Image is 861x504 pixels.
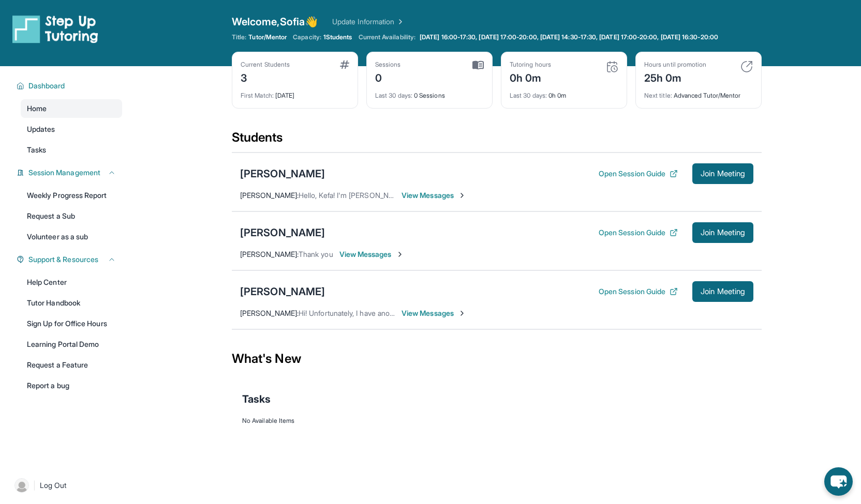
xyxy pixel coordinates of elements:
[644,60,706,69] div: Hours until promotion
[340,60,349,69] img: card
[599,227,678,238] button: Open Session Guide
[339,249,404,259] span: View Messages
[418,33,720,41] a: [DATE] 16:00-17:30, [DATE] 17:00-20:00, [DATE] 14:30-17:30, [DATE] 17:00-20:00, [DATE] 16:30-20:00
[28,167,100,178] span: Session Management
[21,356,122,374] a: Request a Feature
[24,254,116,265] button: Support & Resources
[232,14,318,29] span: Welcome, Sofia 👋
[21,186,122,205] a: Weekly Progress Report
[824,467,853,496] button: chat-button
[394,17,405,27] img: Chevron Right
[240,284,325,299] div: [PERSON_NAME]
[24,167,116,178] button: Session Management
[27,103,47,114] span: Home
[599,169,678,179] button: Open Session Guide
[396,250,404,258] img: Chevron-Right
[21,99,122,118] a: Home
[402,308,466,318] span: View Messages
[701,288,745,295] span: Join Meeting
[232,129,762,152] div: Students
[472,60,484,70] img: card
[644,91,672,99] span: Next title :
[242,417,751,425] div: No Available Items
[21,314,122,333] a: Sign Up for Office Hours
[248,33,287,41] span: Tutor/Mentor
[375,69,401,85] div: 0
[27,145,46,155] span: Tasks
[232,336,762,381] div: What's New
[241,69,290,85] div: 3
[606,60,618,73] img: card
[375,91,412,99] span: Last 30 days :
[241,91,274,99] span: First Match :
[21,273,122,292] a: Help Center
[232,33,246,41] span: Title:
[644,85,753,100] div: Advanced Tutor/Mentor
[12,14,98,43] img: logo
[599,286,678,297] button: Open Session Guide
[375,60,401,69] div: Sessions
[33,479,36,492] span: |
[21,335,122,354] a: Learning Portal Demo
[28,81,65,91] span: Dashboard
[21,227,122,246] a: Volunteer as a sub
[510,85,618,100] div: 0h 0m
[375,85,484,100] div: 0 Sessions
[701,171,745,177] span: Join Meeting
[21,294,122,312] a: Tutor Handbook
[28,254,98,265] span: Support & Resources
[692,281,753,302] button: Join Meeting
[332,17,405,27] a: Update Information
[241,60,290,69] div: Current Students
[740,60,753,73] img: card
[21,141,122,159] a: Tasks
[21,120,122,139] a: Updates
[10,474,122,497] a: |Log Out
[458,309,466,317] img: Chevron-Right
[692,222,753,243] button: Join Meeting
[241,85,349,100] div: [DATE]
[701,230,745,236] span: Join Meeting
[27,124,55,134] span: Updates
[21,207,122,225] a: Request a Sub
[402,190,466,201] span: View Messages
[359,33,415,41] span: Current Availability:
[40,480,67,491] span: Log Out
[644,69,706,85] div: 25h 0m
[240,250,299,258] span: [PERSON_NAME] :
[692,163,753,184] button: Join Meeting
[240,309,299,317] span: [PERSON_NAME] :
[240,225,325,240] div: [PERSON_NAME]
[510,60,551,69] div: Tutoring hours
[458,191,466,200] img: Chevron-Right
[21,376,122,395] a: Report a bug
[293,33,321,41] span: Capacity:
[240,166,325,181] div: [PERSON_NAME]
[14,478,29,493] img: user-img
[240,191,299,200] span: [PERSON_NAME] :
[24,81,116,91] button: Dashboard
[420,33,718,41] span: [DATE] 16:00-17:30, [DATE] 17:00-20:00, [DATE] 14:30-17:30, [DATE] 17:00-20:00, [DATE] 16:30-20:00
[299,250,333,258] span: Thank you
[510,69,551,85] div: 0h 0m
[323,33,352,41] span: 1 Students
[510,91,547,99] span: Last 30 days :
[299,309,769,317] span: Hi! Unfortunately, I have another session until 6:00 [DATE], but after that time I am available. ...
[242,392,271,406] span: Tasks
